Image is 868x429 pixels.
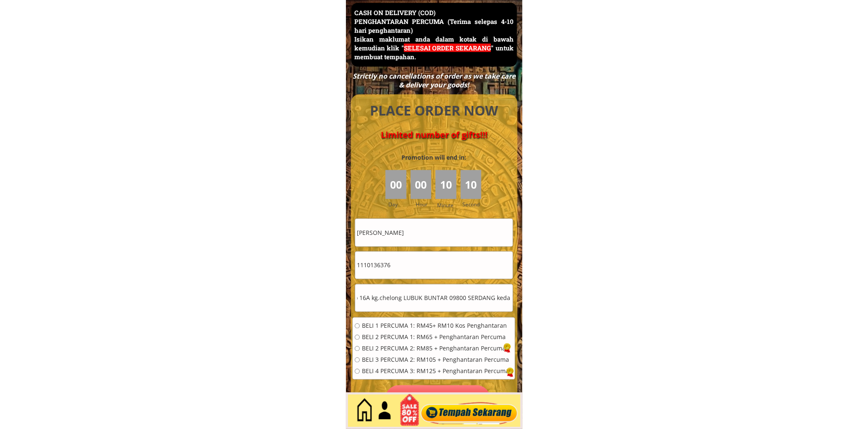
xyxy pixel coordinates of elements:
h3: Promotion will end in: [386,153,481,162]
h3: Hour [416,200,433,208]
span: BELI 2 PERCUMA 1: RM65 + Penghantaran Percuma [362,334,509,340]
h3: CASH ON DELIVERY (COD) PENGHANTARAN PERCUMA (Terima selepas 4-10 hari penghantaran) Isikan maklum... [354,8,514,61]
p: Pesan sekarang [385,385,491,413]
h4: PLACE ORDER NOW [361,101,508,120]
h3: Minute [437,201,456,209]
input: Alamat [355,284,513,312]
span: BELI 3 PERCUMA 2: RM105 + Penghantaran Percuma [362,357,509,363]
h3: Day [388,200,409,208]
span: BELI 4 PERCUMA 3: RM125 + Penghantaran Percuma [362,368,509,374]
input: Telefon [355,252,513,279]
input: Nama [355,219,513,246]
h4: Limited number of gifts!!! [361,130,508,140]
span: SELESAI ORDER SEKARANG [404,44,491,52]
span: BELI 2 PERCUMA 2: RM85 + Penghantaran Percuma [362,346,509,352]
span: BELI 1 PERCUMA 1: RM45+ RM10 Kos Penghantaran [362,323,509,329]
div: Strictly no cancellations of order as we take care & deliver your goods! [350,72,518,89]
h3: Second [463,200,483,208]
